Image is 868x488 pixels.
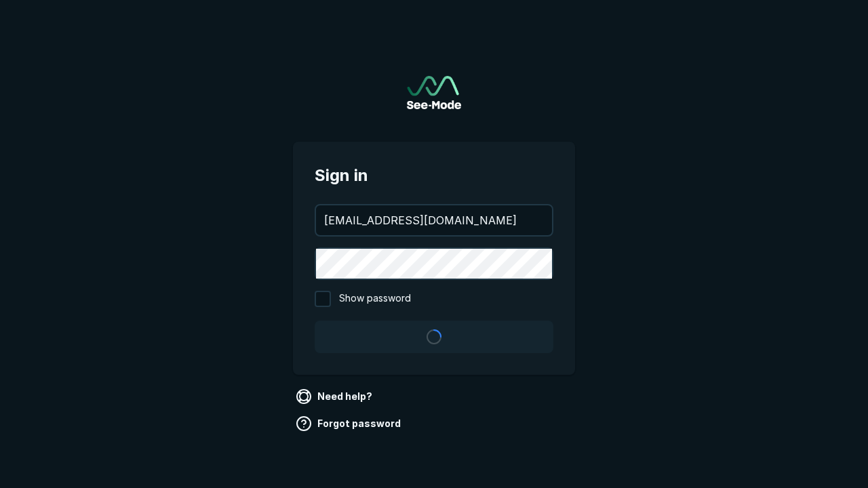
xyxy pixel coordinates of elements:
input: your@email.com [316,205,552,235]
a: Go to sign in [407,76,461,109]
a: Forgot password [293,413,406,434]
span: Show password [339,291,411,307]
span: Sign in [315,163,553,188]
img: See-Mode Logo [407,76,461,109]
a: Need help? [293,386,378,407]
